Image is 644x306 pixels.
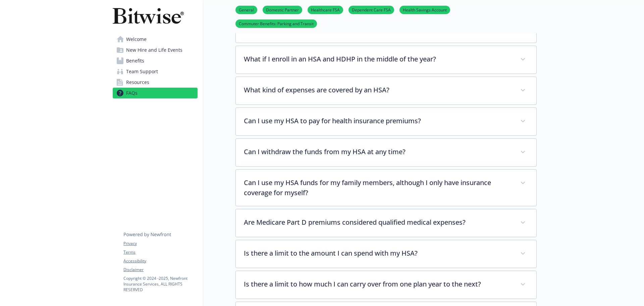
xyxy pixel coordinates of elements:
span: Benefits [126,55,144,66]
p: What if I enroll in an HSA and HDHP in the middle of the year? [244,54,512,64]
p: Can I use my HSA funds for my family members, although I only have insurance coverage for myself? [244,178,512,198]
a: Dependent Care FSA [348,6,394,13]
p: Can I withdraw the funds from my HSA at any time? [244,147,512,157]
div: Are Medicare Part D premiums considered qualified medical expenses? [236,209,536,237]
div: Is there a limit to the amount I can spend with my HSA? [236,240,536,268]
a: Accessibility [123,258,197,264]
div: Can I use my HSA funds for my family members, although I only have insurance coverage for myself? [236,170,536,206]
span: FAQs [126,88,138,98]
a: Terms [123,249,197,255]
p: Are Medicare Part D premiums considered qualified medical expenses? [244,217,512,227]
div: What if I enroll in an HSA and HDHP in the middle of the year? [236,46,536,74]
a: Disclaimer [123,267,197,273]
span: Team Support [126,66,158,77]
a: Health Savings Account [399,6,450,13]
p: Copyright © 2024 - 2025 , Newfront Insurance Services, ALL RIGHTS RESERVED [123,275,197,293]
span: New Hire and Life Events [126,45,182,55]
div: Can I withdraw the funds from my HSA at any time? [236,139,536,166]
a: Team Support [113,66,198,77]
p: What kind of expenses are covered by an HSA? [244,85,512,95]
a: Resources [113,77,198,88]
p: Can I use my HSA to pay for health insurance premiums? [244,116,512,126]
div: What kind of expenses are covered by an HSA? [236,77,536,104]
div: Is there a limit to how much I can carry over from one plan year to the next? [236,271,536,299]
a: Welcome [113,34,198,45]
a: Domestic Partner [263,6,302,13]
a: New Hire and Life Events [113,45,198,55]
div: Can I use my HSA to pay for health insurance premiums? [236,108,536,135]
a: Privacy [123,241,197,247]
span: Resources [126,77,149,88]
a: Commuter Benefits: Parking and Transit [235,20,317,27]
p: Is there a limit to how much I can carry over from one plan year to the next? [244,279,512,289]
a: Benefits [113,55,198,66]
p: Is there a limit to the amount I can spend with my HSA? [244,248,512,258]
a: FAQs [113,88,198,98]
a: General [235,6,257,13]
span: Welcome [126,34,147,45]
a: Healthcare FSA [308,6,343,13]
